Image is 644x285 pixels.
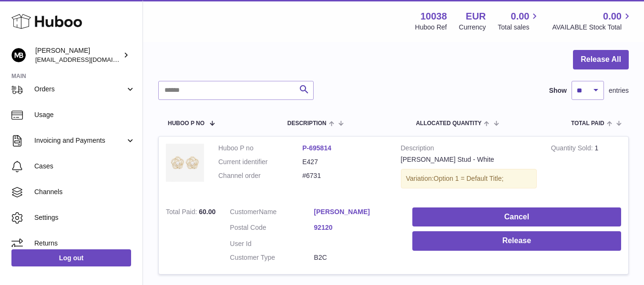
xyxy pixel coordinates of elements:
[35,46,121,64] div: [PERSON_NAME]
[11,48,26,62] img: hi@margotbardot.com
[166,208,199,218] strong: Total Paid
[34,85,125,94] span: Orders
[35,56,140,63] span: [EMAIL_ADDRESS][DOMAIN_NAME]
[415,23,447,32] div: Huboo Ref
[302,171,386,180] dd: #6731
[511,10,530,23] span: 0.00
[544,137,628,200] td: 1
[166,144,204,182] img: 100381677070946.jpg
[603,10,622,23] span: 0.00
[302,157,386,167] dd: E427
[230,223,314,235] dt: Postal Code
[199,208,215,216] span: 60.00
[434,175,504,182] span: Option 1 = Default Title;
[498,23,540,32] span: Total sales
[34,162,135,171] span: Cases
[412,231,621,251] button: Release
[552,23,633,32] span: AVAILABLE Stock Total
[401,144,537,155] strong: Description
[34,213,135,222] span: Settings
[34,136,125,145] span: Invoicing and Payments
[401,155,537,164] div: [PERSON_NAME] Stud - White
[412,207,621,227] button: Cancel
[571,120,604,127] span: Total paid
[459,23,486,32] div: Currency
[549,86,567,95] label: Show
[466,10,486,23] strong: EUR
[34,110,135,119] span: Usage
[551,144,595,154] strong: Quantity Sold
[314,253,398,262] dd: B2C
[416,120,481,127] span: ALLOCATED Quantity
[230,208,259,216] span: Customer
[609,86,629,95] span: entries
[302,144,331,152] a: P-695814
[11,249,131,266] a: Log out
[498,10,540,32] a: 0.00 Total sales
[401,169,537,188] div: Variation:
[218,157,302,167] dt: Current identifier
[287,120,327,127] span: Description
[230,253,314,262] dt: Customer Type
[218,144,302,153] dt: Huboo P no
[218,171,302,180] dt: Channel order
[230,207,314,219] dt: Name
[552,10,633,32] a: 0.00 AVAILABLE Stock Total
[314,223,398,232] a: 92120
[420,10,447,23] strong: 10038
[34,187,135,197] span: Channels
[168,120,204,127] span: Huboo P no
[230,239,314,248] dt: User Id
[573,50,629,69] button: Release All
[314,207,398,216] a: [PERSON_NAME]
[34,239,135,248] span: Returns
